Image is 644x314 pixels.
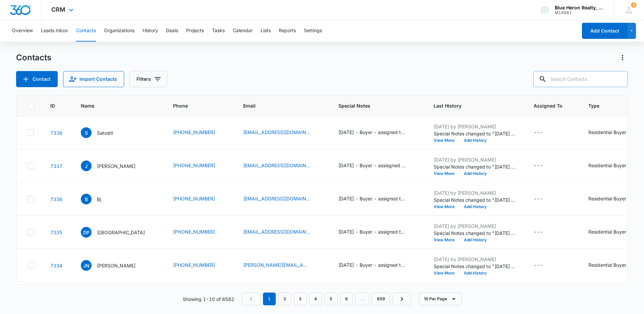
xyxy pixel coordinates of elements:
a: Page 2 [278,293,291,305]
p: Satoshi [97,129,113,136]
p: Special Notes changed to "[DATE] - Buyer - assigned to LZ - [PERSON_NAME]" [434,130,518,137]
p: [DATE] by [PERSON_NAME] [434,189,518,196]
span: B [81,194,92,204]
span: S [81,127,92,138]
a: [EMAIL_ADDRESS][DOMAIN_NAME] [243,129,310,136]
div: --- [534,261,543,269]
button: View More [434,238,459,242]
span: Phone [173,102,217,109]
a: Navigate to contact details page for Bj [50,196,62,202]
p: Special Notes changed to "[DATE] - Buyer - assisgned to LZ - [PERSON_NAME]" [434,163,518,170]
button: Organizations [104,20,135,42]
em: 1 [263,293,276,305]
button: Add History [459,205,491,209]
div: Phone - (540) 246-6803 - Select to Edit Field [173,195,227,203]
p: [DATE] by [PERSON_NAME] [434,123,518,130]
button: Add History [459,172,491,176]
button: 10 Per Page [419,293,462,305]
a: Page 6 [340,293,353,305]
div: Special Notes - 9/15/2025 - Buyer - assigned to LZ - A. Williams - Select to Edit Field [338,195,418,203]
button: Deals [166,20,178,42]
div: [DATE] - Buyer - assigned to LZ - [PERSON_NAME] [338,228,406,235]
div: Special Notes - 9/15/2025 - Buyer - assigned to LZ - A. Williams - Select to Edit Field [338,261,418,269]
button: View More [434,205,459,209]
h1: Contacts [16,53,51,63]
div: Name - Joe Nexus - Select to Edit Field [81,260,148,271]
div: account id [555,10,604,15]
span: 3 [631,2,636,8]
button: Settings [304,20,322,42]
div: [DATE] - Buyer - assigned to LZ - [PERSON_NAME] [338,261,406,268]
div: Phone - (703) 555-1212 - Select to Edit Field [173,162,227,170]
div: Assigned To - - Select to Edit Field [534,261,555,269]
a: [EMAIL_ADDRESS][DOMAIN_NAME] [243,195,310,202]
button: View More [434,138,459,142]
span: Assigned To [534,102,562,109]
button: History [143,20,158,42]
a: Navigate to contact details page for Jimmy [50,163,62,169]
button: Calendar [233,20,253,42]
div: Name - Jimmy - Select to Edit Field [81,161,148,171]
p: [DATE] by [PERSON_NAME] [434,223,518,230]
p: Bj [97,196,101,203]
p: Special Notes changed to "[DATE] - Buyer - assigned to LZ - [PERSON_NAME]" [434,230,518,237]
p: [PERSON_NAME] [97,262,136,269]
span: Type [588,102,641,109]
span: Email [243,102,313,109]
span: CRM [51,6,65,13]
div: Email - kitchendrunker2014@gmail.com - Select to Edit Field [243,129,322,137]
div: --- [534,129,543,137]
button: Filters [129,71,167,87]
button: Overview [12,20,33,42]
span: Special Notes [338,102,408,109]
span: Last History [434,102,508,109]
div: Special Notes - 9/15/2025 - Buyer - assigned to LZ - A. Williams - Select to Edit Field [338,228,418,236]
p: [PERSON_NAME] [97,163,136,170]
div: Special Notes - 9/15/2025 - Buyer - assisgned to LZ - A. Williams - Select to Edit Field [338,162,418,170]
button: Import Contacts [63,71,124,87]
button: Add History [459,271,491,275]
a: [EMAIL_ADDRESS][DOMAIN_NAME] [243,228,310,235]
button: Add Contact [582,23,627,39]
a: [PHONE_NUMBER] [173,162,215,169]
div: Phone - (202) 640-0599 - Select to Edit Field [173,129,227,137]
div: --- [534,195,543,203]
div: account name [555,5,604,10]
span: J [81,161,92,171]
button: Contacts [76,20,96,42]
div: Assigned To - - Select to Edit Field [534,162,555,170]
span: ID [50,102,55,109]
button: Lists [261,20,271,42]
div: Email - Flyerjimmy362846@yahoo.com - Select to Edit Field [243,162,322,170]
div: Phone - (571) 419-4505 - Select to Edit Field [173,228,227,236]
a: Page 659 [372,293,390,305]
div: Assigned To - - Select to Edit Field [534,195,555,203]
a: [PHONE_NUMBER] [173,129,215,136]
p: [GEOGRAPHIC_DATA] [97,229,145,236]
div: Special Notes - 9/15/2025 - Buyer - assigned to LZ - A. Williams - Select to Edit Field [338,129,418,137]
a: Navigate to contact details page for Dong Park [50,230,62,235]
button: Add History [459,138,491,142]
button: Tasks [212,20,225,42]
a: Page 5 [325,293,337,305]
a: [PHONE_NUMBER] [173,195,215,202]
div: notifications count [631,2,636,8]
button: View More [434,271,459,275]
div: Email - Parkds7924@gmail.com - Select to Edit Field [243,228,322,236]
div: Residential Buyer Lead [588,228,639,235]
p: Special Notes changed to "[DATE] - Buyer - assigned to LZ - [PERSON_NAME]" [434,263,518,270]
div: --- [534,162,543,170]
a: Next Page [393,293,411,305]
div: Residential Buyer Lead [588,261,639,268]
button: Leads Inbox [41,20,68,42]
div: Assigned To - - Select to Edit Field [534,228,555,236]
p: Special Notes changed to "[DATE] - Buyer - assigned to LZ - [PERSON_NAME]" [434,196,518,203]
div: --- [534,228,543,236]
button: Actions [617,52,628,63]
div: Residential Buyer Lead [588,195,639,202]
div: [DATE] - Buyer - assisgned to LZ - [PERSON_NAME] [338,162,406,169]
div: Residential Buyer Lead [588,162,639,169]
button: Projects [186,20,204,42]
a: Navigate to contact details page for Joe Nexus [50,263,62,268]
a: [PHONE_NUMBER] [173,261,215,268]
